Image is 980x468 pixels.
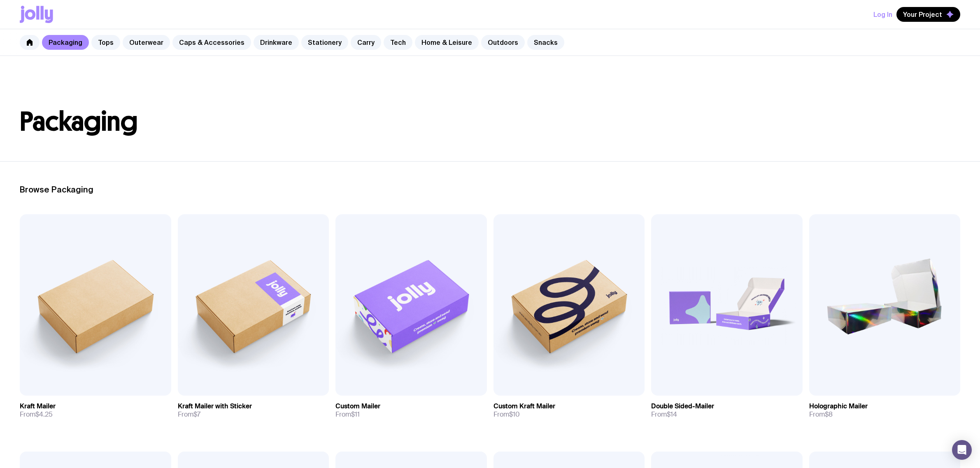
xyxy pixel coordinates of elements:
span: $11 [351,410,360,419]
a: Double Sided-MailerFrom$14 [651,396,803,425]
h3: Kraft Mailer [20,402,56,410]
a: Custom MailerFrom$11 [335,396,487,425]
h3: Holographic Mailer [809,402,868,410]
span: $10 [509,410,520,419]
span: From [335,410,360,419]
h3: Custom Kraft Mailer [493,402,555,410]
span: Your Project [903,10,942,19]
a: Custom Kraft MailerFrom$10 [493,396,645,425]
a: Outdoors [481,35,525,50]
a: Stationery [301,35,348,50]
span: From [178,410,200,419]
button: Your Project [896,7,960,22]
h2: Browse Packaging [20,185,960,195]
span: $14 [667,410,677,419]
a: Snacks [527,35,564,50]
a: Home & Leisure [415,35,479,50]
h3: Custom Mailer [335,402,380,410]
div: Open Intercom Messenger [952,440,972,460]
a: Carry [351,35,381,50]
a: Tops [91,35,120,50]
button: Log In [873,7,892,22]
a: Kraft Mailer with StickerFrom$7 [178,396,329,425]
a: Packaging [42,35,89,50]
span: $8 [825,410,833,419]
span: $7 [193,410,200,419]
span: From [809,410,833,419]
a: Tech [384,35,412,50]
h3: Kraft Mailer with Sticker [178,402,252,410]
h3: Double Sided-Mailer [651,402,714,410]
h1: Packaging [20,109,960,135]
span: From [493,410,520,419]
span: $4.25 [35,410,53,419]
span: From [651,410,677,419]
a: Drinkware [254,35,299,50]
a: Holographic MailerFrom$8 [809,396,961,425]
a: Outerwear [123,35,170,50]
span: From [20,410,53,419]
a: Caps & Accessories [172,35,251,50]
a: Kraft MailerFrom$4.25 [20,396,171,425]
